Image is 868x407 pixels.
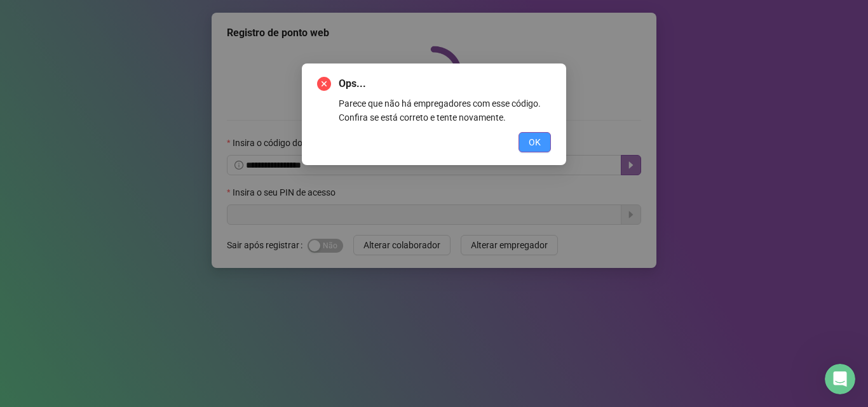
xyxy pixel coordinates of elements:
[519,132,551,152] button: OK
[339,76,551,91] span: Ops...
[529,135,541,149] span: OK
[825,364,855,394] iframe: Intercom live chat
[317,77,331,91] span: close-circle
[339,97,551,124] div: Parece que não há empregadores com esse código. Confira se está correto e tente novamente.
